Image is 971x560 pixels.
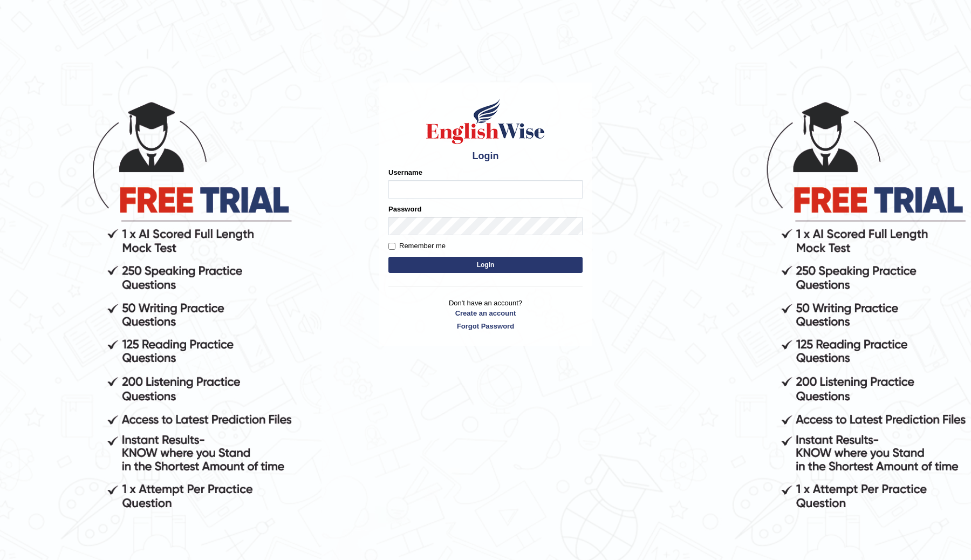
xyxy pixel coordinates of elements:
[388,151,583,162] h4: Login
[388,243,395,250] input: Remember me
[388,204,421,214] label: Password
[388,321,583,331] a: Forgot Password
[388,167,422,177] label: Username
[388,298,583,331] p: Don't have an account?
[388,241,446,251] label: Remember me
[424,97,547,146] img: Logo of English Wise sign in for intelligent practice with AI
[388,308,583,318] a: Create an account
[388,257,583,273] button: Login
